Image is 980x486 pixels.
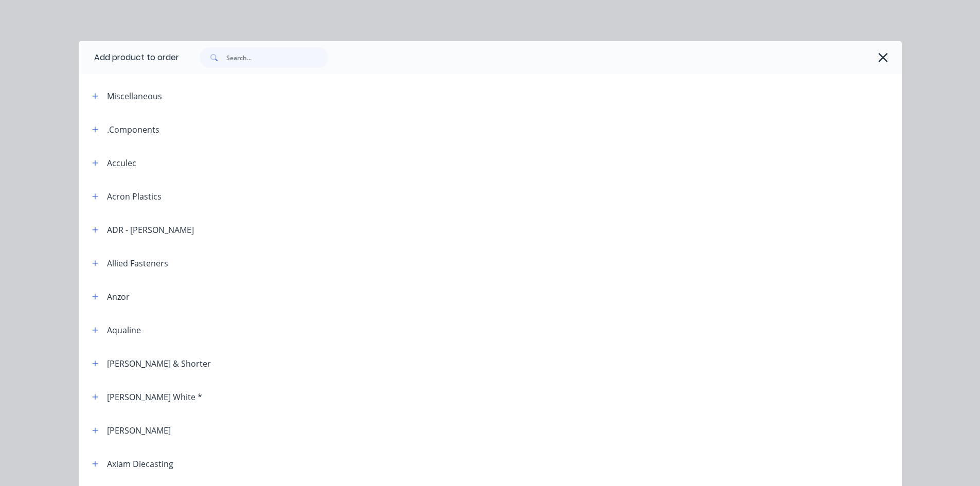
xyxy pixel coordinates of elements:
[107,391,202,403] div: [PERSON_NAME] White *
[107,257,168,269] div: Allied Fasteners
[107,458,173,470] div: Axiam Diecasting
[107,224,194,236] div: ADR - [PERSON_NAME]
[107,424,171,437] div: [PERSON_NAME]
[79,41,179,74] div: Add product to order
[107,190,162,203] div: Acron Plastics
[107,123,159,136] div: .Components
[107,357,211,370] div: [PERSON_NAME] & Shorter
[107,324,141,336] div: Aqualine
[107,90,162,102] div: Miscellaneous
[107,291,130,303] div: Anzor
[107,157,136,169] div: Acculec
[226,47,328,68] input: Search...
